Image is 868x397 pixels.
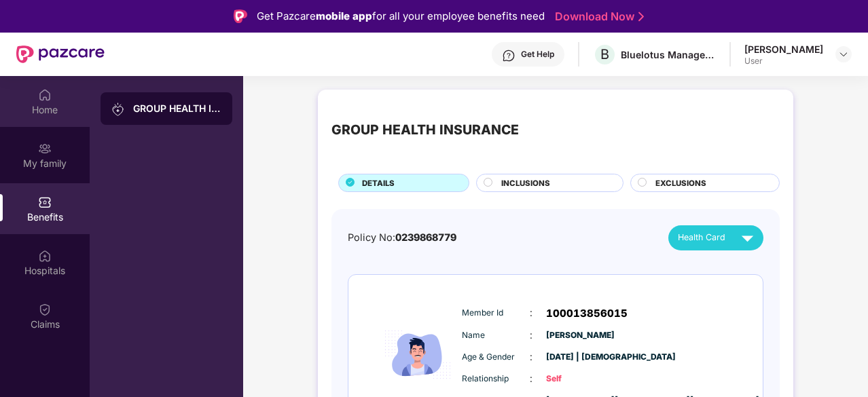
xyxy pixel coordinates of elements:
[521,49,554,60] div: Get Help
[462,307,530,320] span: Member Id
[462,373,530,385] span: Relationship
[501,177,550,189] span: INCLUSIONS
[655,177,706,189] span: EXCLUSIONS
[668,225,763,250] button: Health Card
[348,230,456,246] div: Policy No:
[530,349,532,364] span: :
[638,10,644,24] img: Stroke
[530,305,532,320] span: :
[530,371,532,386] span: :
[546,351,614,364] span: [DATE] | [DEMOGRAPHIC_DATA]
[744,56,823,67] div: User
[257,8,545,24] div: Get Pazcare for all your employee benefits need
[362,177,395,189] span: DETAILS
[38,142,52,155] img: svg+xml;base64,PHN2ZyB3aWR0aD0iMjAiIGhlaWdodD0iMjAiIHZpZXdCb3g9IjAgMCAyMCAyMCIgZmlsbD0ibm9uZSIgeG...
[555,10,640,24] a: Download Now
[331,119,519,140] div: GROUP HEALTH INSURANCE
[621,48,716,61] div: Bluelotus Management Consultants LLP
[546,305,628,322] span: 100013856015
[395,231,456,243] span: 0239868779
[600,46,609,62] span: B
[38,303,52,316] img: svg+xml;base64,PHN2ZyBpZD0iQ2xhaW0iIHhtbG5zPSJodHRwOi8vd3d3LnczLm9yZy8yMDAwL3N2ZyIgd2lkdGg9IjIwIi...
[38,195,52,209] img: svg+xml;base64,PHN2ZyBpZD0iQmVuZWZpdHMiIHhtbG5zPSJodHRwOi8vd3d3LnczLm9yZy8yMDAwL3N2ZyIgd2lkdGg9Ij...
[546,329,614,342] span: [PERSON_NAME]
[111,102,125,116] img: svg+xml;base64,PHN2ZyB3aWR0aD0iMjAiIGhlaWdodD0iMjAiIHZpZXdCb3g9IjAgMCAyMCAyMCIgZmlsbD0ibm9uZSIgeG...
[838,49,849,60] img: svg+xml;base64,PHN2ZyBpZD0iRHJvcGRvd24tMzJ4MzIiIHhtbG5zPSJodHRwOi8vd3d3LnczLm9yZy8yMDAwL3N2ZyIgd2...
[316,10,372,22] strong: mobile app
[546,373,614,385] span: Self
[462,329,530,342] span: Name
[234,10,247,23] img: Logo
[736,226,759,250] img: svg+xml;base64,PHN2ZyB4bWxucz0iaHR0cDovL3d3dy53My5vcmcvMjAwMC9zdmciIHZpZXdCb3g9IjAgMCAyNCAyNCIgd2...
[16,45,105,63] img: New Pazcare Logo
[502,49,516,62] img: svg+xml;base64,PHN2ZyBpZD0iSGVscC0zMngzMiIgeG1sbnM9Imh0dHA6Ly93d3cudzMub3JnLzIwMDAvc3ZnIiB3aWR0aD...
[462,351,530,364] span: Age & Gender
[133,102,221,115] div: GROUP HEALTH INSURANCE
[678,231,725,244] span: Health Card
[38,249,52,263] img: svg+xml;base64,PHN2ZyBpZD0iSG9zcGl0YWxzIiB4bWxucz0iaHR0cDovL3d3dy53My5vcmcvMjAwMC9zdmciIHdpZHRoPS...
[744,43,823,56] div: [PERSON_NAME]
[38,88,52,102] img: svg+xml;base64,PHN2ZyBpZD0iSG9tZSIgeG1sbnM9Imh0dHA6Ly93d3cudzMub3JnLzIwMDAvc3ZnIiB3aWR0aD0iMjAiIG...
[530,328,532,343] span: :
